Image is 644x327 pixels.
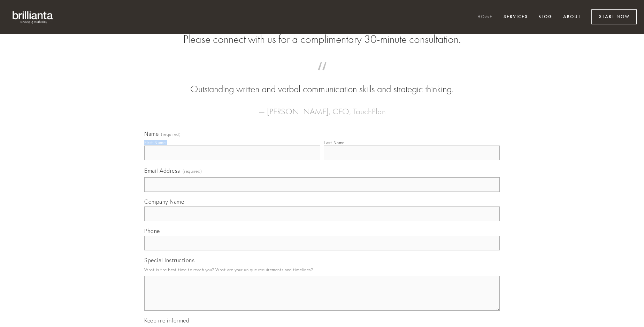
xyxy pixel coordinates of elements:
[144,198,184,205] span: Company Name
[499,11,532,23] a: Services
[591,9,637,24] a: Start Now
[155,69,489,83] span: “
[534,11,557,23] a: Blog
[144,317,189,324] span: Keep me informed
[144,33,500,46] h2: Please connect with us for a complimentary 30-minute consultation.
[473,11,497,23] a: Home
[155,69,489,96] blockquote: Outstanding written and verbal communication skills and strategic thinking.
[144,130,159,137] span: Name
[155,96,489,118] figcaption: — [PERSON_NAME], CEO, TouchPlan
[144,140,166,145] div: First Name
[144,265,500,274] p: What is the best time to reach you? What are your unique requirements and timelines?
[559,11,585,23] a: About
[161,132,181,137] span: (required)
[144,167,180,174] span: Email Address
[7,7,59,27] img: brillianta - research, strategy, marketing
[183,166,202,176] span: (required)
[144,227,160,234] span: Phone
[324,140,345,145] div: Last Name
[144,257,194,264] span: Special Instructions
